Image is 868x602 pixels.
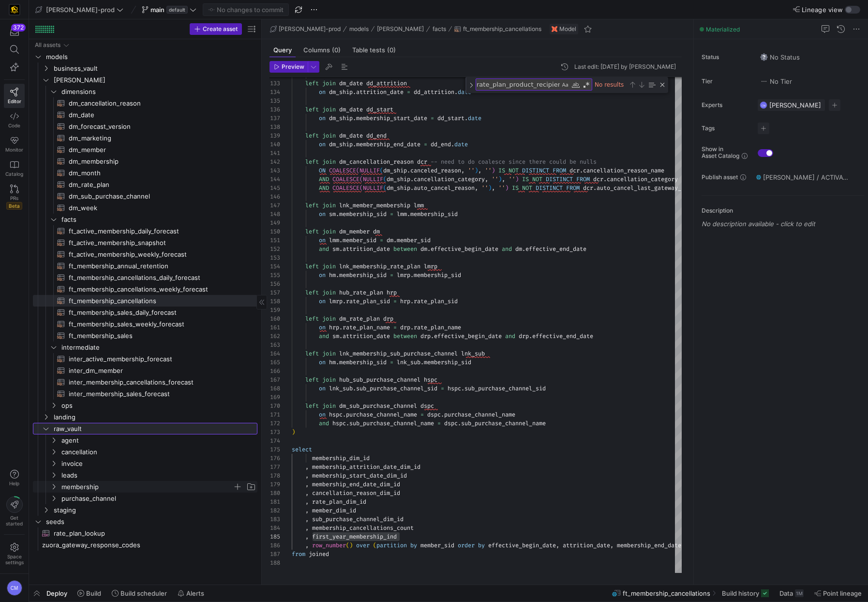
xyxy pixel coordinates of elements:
span: Show in Asset Catalog [702,146,739,159]
div: Press SPACE to select this row. [33,51,257,62]
button: Getstarted [4,493,25,530]
button: maindefault [139,3,199,16]
span: [PERSON_NAME] [54,75,256,86]
a: dm_rate_plan​​​​​​​​​​ [33,179,257,190]
button: No tierNo Tier [758,75,794,88]
button: [PERSON_NAME] [374,23,426,35]
span: ( [380,167,383,174]
span: Get started [6,515,23,526]
div: Use Regular Expression (⌥⌘R) [582,80,591,90]
span: NULLIF [363,175,383,183]
div: Press SPACE to select this row. [33,97,257,109]
div: Press SPACE to select this row. [33,132,257,144]
span: Build [86,589,101,597]
div: All assets [35,42,60,48]
span: dcr [593,175,603,183]
div: Press SPACE to select this row. [33,74,257,86]
span: left [305,79,319,87]
div: 372 [11,24,26,31]
span: Materialized [706,26,740,33]
a: ft_membership_sales_daily_forecast​​​​​​​​​​ [33,307,257,318]
a: ft_membership_sales​​​​​​​​​​ [33,330,257,341]
div: 1M [795,589,804,597]
span: No Tier [760,77,792,85]
span: date [468,114,481,122]
span: dm_marketing​​​​​​​​​​ [69,133,246,144]
button: models [347,23,371,35]
span: NULLIF [363,184,383,192]
a: ft_active_membership_weekly_forecast​​​​​​​​​​ [33,248,257,260]
span: landing [54,412,256,423]
span: dm_rate_plan​​​​​​​​​​ [69,179,246,190]
div: Press SPACE to select this row. [33,330,257,341]
span: left [305,132,319,139]
span: No Status [760,53,800,61]
button: Help [4,465,25,491]
img: https://storage.googleapis.com/y42-prod-data-exchange/images/uAsz27BndGEK0hZWDFeOjoxA7jCwgK9jE472... [10,5,19,15]
span: Columns [303,47,341,53]
span: agent [61,435,256,446]
div: Next Match (Enter) [638,81,645,89]
span: Build scheduler [120,589,167,597]
span: ft_active_membership_daily_forecast​​​​​​​​​​ [69,226,246,237]
span: Status [702,54,750,61]
div: Press SPACE to select this row. [33,295,257,307]
div: Close (Escape) [658,81,666,89]
div: 137 [269,114,280,123]
span: ft_membership_cancellations​​​​​​​​​​ [69,295,246,307]
span: Point lineage [823,589,862,597]
div: Press SPACE to select this row. [33,214,257,225]
div: Toggle Replace [467,77,476,93]
span: business_vault [54,63,256,74]
button: Build history [718,585,773,602]
a: ft_membership_annual_retention​​​​​​​​​​ [33,260,257,272]
span: ( [356,167,359,174]
span: . [407,167,410,174]
div: Press SPACE to select this row. [33,86,257,97]
div: Press SPACE to select this row. [33,39,257,51]
span: join [322,79,336,87]
span: , [485,175,488,183]
button: 372 [4,23,25,41]
a: https://storage.googleapis.com/y42-prod-data-exchange/images/uAsz27BndGEK0hZWDFeOjoxA7jCwgK9jE472... [4,1,25,18]
span: main [150,6,165,14]
span: dm_ship [387,175,410,183]
span: membership_start_date [356,114,427,122]
div: Press SPACE to select this row. [33,260,257,272]
span: dd_end [431,140,451,148]
span: AND [319,184,329,192]
a: dm_date​​​​​​​​​​ [33,109,257,121]
div: 145 [269,184,280,192]
textarea: Find [476,79,560,90]
a: dm_month​​​​​​​​​​ [33,167,257,179]
button: [PERSON_NAME] / ACTIVATION / FT_MEMBERSHIP_CANCELLATIONS [754,171,851,184]
a: rate_plan_lookup​​​​​​ [33,527,257,539]
span: ON [319,167,326,174]
span: COALESCE [332,175,359,183]
span: . [353,88,356,96]
span: . [603,175,607,183]
span: NOT [532,175,542,183]
div: 138 [269,123,280,131]
span: Tier [702,78,750,85]
span: dm_date [339,106,363,113]
span: rate_plan_lookup​​​​​​ [54,528,246,539]
span: ft_active_membership_weekly_forecast​​​​​​​​​​ [69,249,246,260]
span: IS [512,184,519,192]
span: Preview [282,63,304,70]
a: ft_membership_cancellations​​​​​​​​​​ [33,295,257,307]
span: FROM [566,184,580,192]
div: Previous Match (⇧Enter) [629,81,636,89]
span: ops [61,400,256,411]
span: = [424,140,427,148]
span: Beta [6,202,22,210]
div: Press SPACE to select this row. [33,109,257,121]
span: , [478,167,481,174]
button: No statusNo Status [758,51,802,63]
span: ( [383,184,387,192]
span: dm_cancellation_reason [339,158,414,166]
span: . [454,88,458,96]
span: dm_date [339,79,363,87]
span: Create asset [203,26,238,32]
span: Data [779,589,793,597]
